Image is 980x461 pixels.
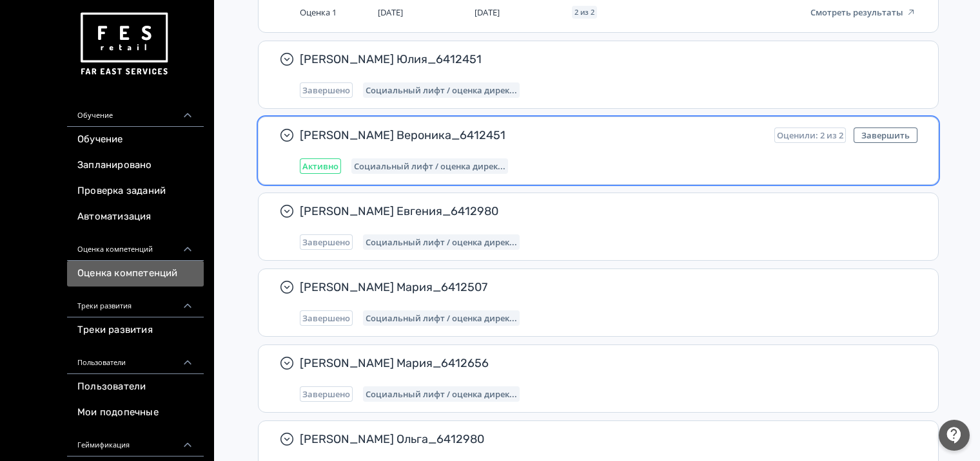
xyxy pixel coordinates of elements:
div: Оценка компетенций [67,230,204,261]
div: Пользователи [67,343,204,374]
span: Завершено [302,313,350,323]
span: Оценили: 2 из 2 [777,130,843,140]
span: Социальный лифт / оценка директора магазина [354,161,505,171]
span: [PERSON_NAME] Юлия_6412451 [300,52,907,67]
span: Завершено [302,237,350,247]
a: Запланировано [67,153,204,178]
button: Завершить [854,127,917,143]
span: [PERSON_NAME] Вероника_6412451 [300,127,764,143]
span: Оценка 1 [300,6,337,18]
a: Проверка заданий [67,178,204,204]
div: Обучение [67,96,204,127]
button: Смотреть результаты [810,7,916,17]
a: Пользователи [67,374,204,400]
a: Автоматизация [67,204,204,230]
img: https://files.teachbase.ru/system/account/57463/logo/medium-936fc5084dd2c598f50a98b9cbe0469a.png [77,8,170,80]
a: Треки развития [67,317,204,343]
span: Завершено [302,85,350,95]
a: Мои подопечные [67,400,204,426]
a: Смотреть результаты [810,6,916,18]
span: 2 из 2 [574,8,594,16]
span: Социальный лифт / оценка директора магазина [366,237,517,247]
span: Завершено [302,389,350,399]
span: [PERSON_NAME] Евгения_6412980 [300,203,907,219]
span: [PERSON_NAME] Ольга_6412980 [300,431,907,447]
span: [DATE] [378,6,403,18]
span: Социальный лифт / оценка директора магазина [366,389,517,399]
a: Оценка компетенций [67,261,204,287]
a: Обучение [67,127,204,153]
span: [PERSON_NAME] Мария_6412656 [300,355,907,371]
span: Социальный лифт / оценка директора магазина [366,313,517,323]
span: [PERSON_NAME] Мария_6412507 [300,279,907,295]
div: Треки развития [67,287,204,317]
div: Геймификация [67,426,204,456]
span: Социальный лифт / оценка директора магазина [366,85,517,95]
span: Активно [302,161,338,171]
span: [DATE] [475,6,500,18]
